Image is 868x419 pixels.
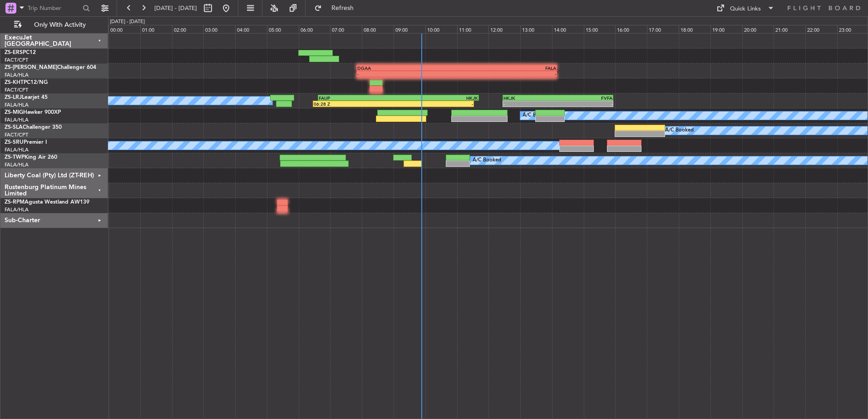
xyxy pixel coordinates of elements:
[398,95,478,101] div: HKJK
[235,25,267,33] div: 04:00
[10,18,99,32] button: Only With Activity
[523,109,551,122] div: A/C Booked
[362,25,394,33] div: 08:00
[5,95,48,100] a: ZS-LRJLearjet 45
[5,117,29,123] a: FALA/HLA
[558,95,612,101] div: FVFA
[357,71,457,77] div: -
[5,102,29,108] a: FALA/HLA
[394,101,473,107] div: -
[108,25,140,33] div: 00:00
[314,101,394,107] div: 06:28 Z
[5,72,29,78] a: FALA/HLA
[710,25,742,33] div: 19:00
[5,57,28,63] a: FACT/CPT
[503,101,558,107] div: -
[172,25,204,33] div: 02:00
[774,25,805,33] div: 21:00
[615,25,647,33] div: 16:00
[5,65,96,70] a: ZS-[PERSON_NAME]Challenger 604
[5,95,22,100] span: ZS-LRJ
[805,25,837,33] div: 22:00
[5,50,36,55] a: ZS-ERSPC12
[5,155,57,160] a: ZS-TWPKing Air 260
[742,25,774,33] div: 20:00
[24,22,96,28] span: Only With Activity
[5,155,25,160] span: ZS-TWP
[267,25,299,33] div: 05:00
[394,25,425,33] div: 09:00
[357,65,457,71] div: DGAA
[5,110,23,115] span: ZS-MIG
[319,95,399,101] div: FAUP
[28,1,80,15] input: Trip Number
[110,18,145,26] div: [DATE] - [DATE]
[488,25,520,33] div: 12:00
[584,25,616,33] div: 15:00
[140,25,172,33] div: 01:00
[647,25,679,33] div: 17:00
[203,25,235,33] div: 03:00
[5,132,28,138] a: FACT/CPT
[5,161,29,168] a: FALA/HLA
[5,87,28,93] a: FACT/CPT
[520,25,552,33] div: 13:00
[552,25,584,33] div: 14:00
[665,124,694,137] div: A/C Booked
[5,125,62,130] a: ZS-SLAChallenger 350
[5,80,48,85] a: ZS-KHTPC12/NG
[503,95,558,101] div: HKJK
[473,154,501,167] div: A/C Booked
[425,25,457,33] div: 10:00
[5,140,24,145] span: ZS-SRU
[679,25,710,33] div: 18:00
[457,65,556,71] div: FALA
[310,1,365,15] button: Refresh
[324,5,362,11] span: Refresh
[5,206,29,213] a: FALA/HLA
[457,25,489,33] div: 11:00
[299,25,330,33] div: 06:00
[5,200,89,205] a: ZS-RPMAgusta Westland AW139
[5,110,61,115] a: ZS-MIGHawker 900XP
[330,25,362,33] div: 07:00
[558,101,612,107] div: -
[5,80,24,85] span: ZS-KHT
[5,140,47,145] a: ZS-SRUPremier I
[154,4,197,12] span: [DATE] - [DATE]
[5,125,23,130] span: ZS-SLA
[5,200,25,205] span: ZS-RPM
[457,71,556,77] div: -
[5,65,57,70] span: ZS-[PERSON_NAME]
[5,146,29,153] a: FALA/HLA
[5,50,23,55] span: ZS-ERS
